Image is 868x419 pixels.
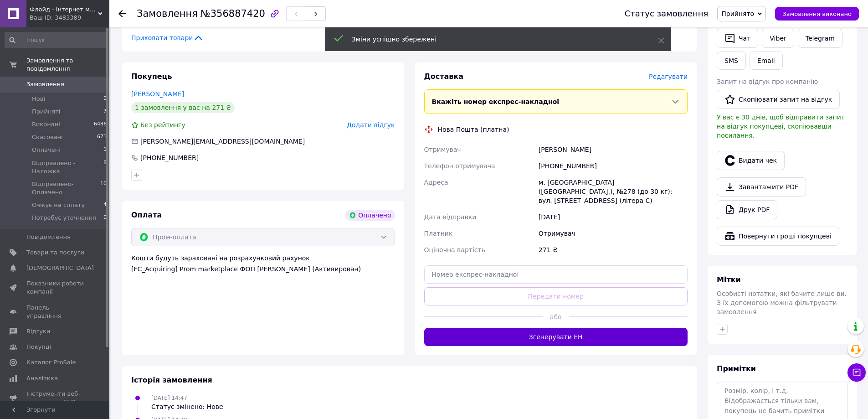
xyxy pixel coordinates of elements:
div: 1 замовлення у вас на 271 ₴ [131,102,235,113]
span: Замовлення виконано [782,10,852,17]
span: Оплачені [32,146,61,154]
a: Завантажити PDF [717,177,806,197]
div: [PERSON_NAME] [537,141,689,158]
span: або [543,312,569,321]
span: Прийняті [32,108,60,116]
div: [PHONE_NUMBER] [537,158,689,174]
a: Друк PDF [717,200,777,219]
span: 1 [103,146,107,154]
span: Аналітика [26,374,58,383]
span: Відправлено-Оплачено [32,180,100,197]
span: Отримувач [424,146,461,153]
span: Адреса [424,179,448,186]
span: Доставка [424,72,464,81]
span: Додати відгук [347,121,395,129]
span: Оплата [131,211,162,219]
div: Статус замовлення [625,9,709,18]
span: Панель управління [26,304,84,320]
button: Скопіювати запит на відгук [717,90,840,109]
span: Редагувати [649,73,688,80]
button: SMS [717,52,746,70]
span: Нові [32,95,45,103]
span: 0 [103,214,107,222]
span: Замовлення [26,80,64,88]
a: Viber [762,29,794,48]
div: Ваш ID: 3483389 [30,14,109,22]
div: Нова Пошта (платна) [436,125,512,134]
span: Без рейтингу [140,121,185,129]
span: Інструменти веб-майстра та SEO [26,390,84,406]
button: Замовлення виконано [775,7,859,21]
div: 271 ₴ [537,242,689,258]
span: №356887420 [200,8,265,19]
button: Згенерувати ЕН [424,328,688,346]
span: Повідомлення [26,233,71,241]
span: 10 [100,180,107,197]
span: Виконані [32,120,60,129]
span: Телефон отримувача [424,162,495,170]
span: Історія замовлення [131,376,212,384]
div: Повернутися назад [118,9,126,18]
span: [DATE] 14:47 [151,395,187,401]
button: Чат з покупцем [847,363,866,382]
span: Мітки [717,275,741,284]
div: м. [GEOGRAPHIC_DATA] ([GEOGRAPHIC_DATA].), №278 (до 30 кг): вул. [STREET_ADDRESS] (літера С) [537,174,689,209]
div: [FC_Acquiring] Prom marketplace ФОП [PERSON_NAME] (Активирован) [131,264,395,274]
span: Замовлення [137,8,198,19]
span: Відправлено - Наложка [32,159,103,176]
span: Покупець [131,72,172,81]
div: Кошти будуть зараховані на розрахунковий рахунок [131,253,395,274]
span: Товари та послуги [26,248,84,257]
div: Статус змінено: Нове [151,402,223,411]
div: [PHONE_NUMBER] [139,153,200,162]
span: Показники роботи компанії [26,279,84,296]
span: Скасовані [32,133,63,141]
button: Email [750,52,783,70]
span: Флойд - інтернет магазин [30,5,98,14]
span: 8 [103,159,107,176]
span: 671 [97,133,107,141]
span: 7 [103,108,107,116]
span: 6486 [94,120,107,129]
input: Пошук [5,32,108,48]
a: [PERSON_NAME] [131,90,184,98]
span: Відгуки [26,327,50,336]
div: Отримувач [537,225,689,242]
span: Прийнято [721,10,754,17]
button: Чат [717,29,758,48]
span: Платник [424,230,453,237]
span: Очікує на сплату [32,201,85,209]
span: 0 [103,95,107,103]
span: Запит на відгук про компанію [717,78,818,85]
span: Покупці [26,343,51,351]
span: Дата відправки [424,213,477,221]
span: Приховати товари [131,33,204,42]
a: Telegram [798,29,842,48]
div: Зміни успішно збережені [352,35,635,44]
span: Примітки [717,364,756,373]
span: [PERSON_NAME][EMAIL_ADDRESS][DOMAIN_NAME] [140,138,305,145]
span: Каталог ProSale [26,358,76,367]
span: У вас є 30 днів, щоб відправити запит на відгук покупцеві, скопіювавши посилання. [717,114,845,139]
button: Повернути гроші покупцеві [717,227,839,246]
span: Вкажіть номер експрес-накладної [432,98,560,105]
span: Замовлення та повідомлення [26,57,109,73]
span: Потребує уточнення [32,214,96,222]
span: 4 [103,201,107,209]
span: [DEMOGRAPHIC_DATA] [26,264,94,272]
div: Оплачено [345,210,395,221]
input: Номер експрес-накладної [424,265,688,284]
button: Видати чек [717,151,785,170]
span: Оціночна вартість [424,246,485,253]
div: [DATE] [537,209,689,225]
span: Особисті нотатки, які бачите лише ви. З їх допомогою можна фільтрувати замовлення [717,290,847,316]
